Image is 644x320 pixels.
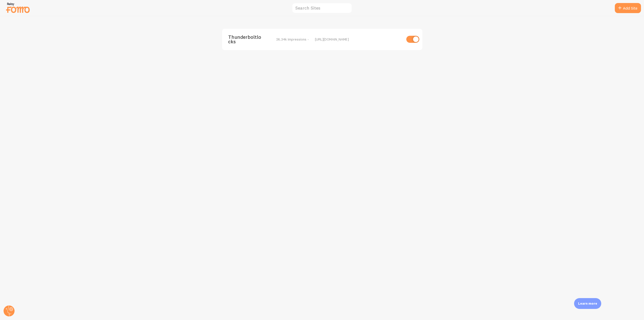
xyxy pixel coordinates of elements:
p: Learn more [578,301,597,306]
div: Learn more [574,298,601,309]
span: Thunderboltlocks [228,35,269,44]
span: 26.34k Impressions - [276,37,309,42]
img: fomo-relay-logo-orange.svg [5,1,30,14]
div: [URL][DOMAIN_NAME] [315,37,402,42]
